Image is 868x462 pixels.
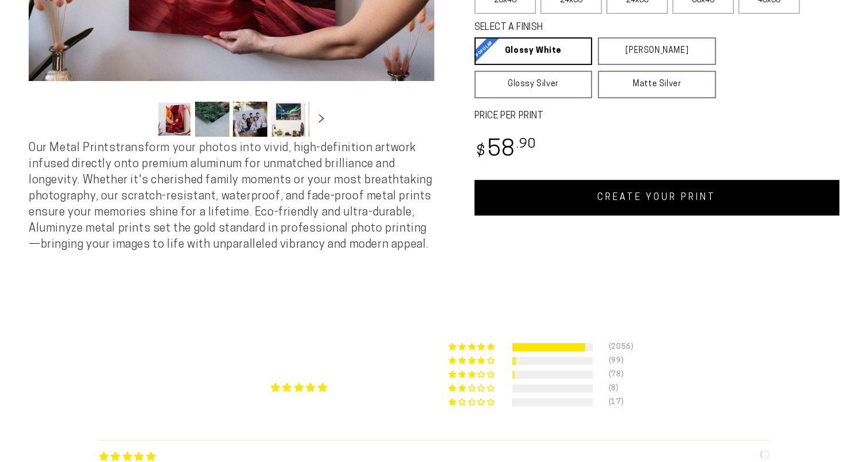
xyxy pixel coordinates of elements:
[195,102,229,137] button: Load image 2 in gallery view
[474,180,840,215] a: CREATE YOUR PRINT
[449,371,496,379] div: 3% (78) reviews with 3 star rating
[474,21,689,34] legend: SELECT A FINISH
[449,357,496,365] div: 4% (99) reviews with 4 star rating
[198,381,399,395] div: Average rating is 4.85 stars
[157,102,192,137] button: Load image 1 in gallery view
[598,37,716,65] a: [PERSON_NAME]
[474,110,840,123] label: PRICE PER PRINT
[474,139,537,161] bdi: 58
[449,343,496,352] div: 91% (2056) reviews with 5 star rating
[309,107,334,132] button: Slide right
[474,37,593,65] a: Glossy White
[609,371,622,379] div: (78)
[609,343,622,351] div: (2056)
[99,453,156,462] span: 5 star review
[516,138,536,151] sup: .90
[476,144,486,160] span: $
[609,384,622,392] div: (8)
[129,107,154,132] button: Slide left
[609,357,622,365] div: (99)
[449,384,496,393] div: 0% (8) reviews with 2 star rating
[609,398,622,406] div: (17)
[271,102,305,137] button: Load image 4 in gallery view
[233,102,267,137] button: Load image 3 in gallery view
[29,143,432,251] span: Our Metal Prints transform your photos into vivid, high-definition artwork infused directly onto ...
[449,398,496,407] div: 1% (17) reviews with 1 star rating
[598,71,716,98] a: Matte Silver
[474,71,593,98] a: Glossy Silver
